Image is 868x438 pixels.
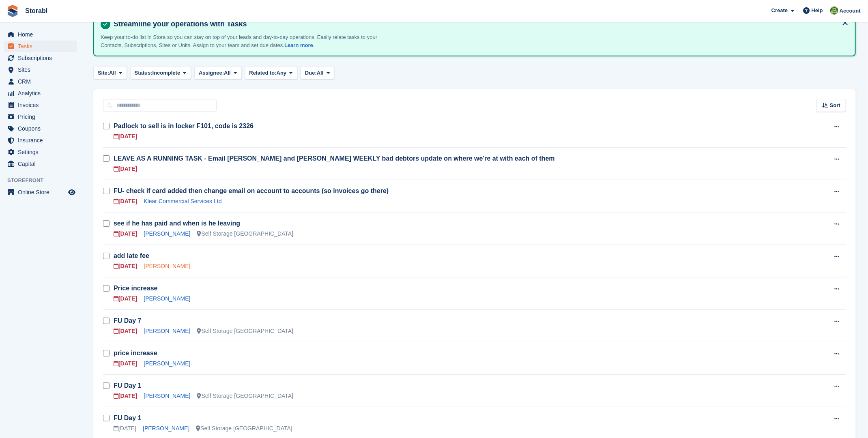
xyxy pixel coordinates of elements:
[101,33,385,49] p: Keep your to-do list in Stora so you can stay on top of your leads and day-to-day operations. Eas...
[98,69,109,77] span: Site:
[305,69,317,77] span: Due:
[197,327,294,335] div: Self Storage [GEOGRAPHIC_DATA]
[114,155,555,162] a: LEAVE AS A RUNNING TASK - Email [PERSON_NAME] and [PERSON_NAME] WEEKLY bad debtors update on wher...
[18,187,67,198] span: Online Store
[114,350,157,356] a: price increase
[18,52,67,64] span: Subscriptions
[18,41,67,52] span: Tasks
[114,122,254,129] a: Padlock to sell is in locker F101, code is 2326
[4,29,77,40] a: menu
[114,197,137,206] div: [DATE]
[114,252,149,259] a: add late fee
[114,187,389,194] a: FU- check if card added then change email on account to accounts (so invoices go there)
[18,123,67,134] span: Coupons
[194,66,242,79] button: Assignee: All
[114,424,136,433] div: [DATE]
[4,99,77,111] a: menu
[130,66,191,79] button: Status: Incomplete
[4,88,77,99] a: menu
[114,132,137,141] div: [DATE]
[196,424,292,433] div: Self Storage [GEOGRAPHIC_DATA]
[114,359,137,368] div: [DATE]
[67,187,77,197] a: Preview store
[114,294,137,303] div: [DATE]
[4,76,77,87] a: menu
[144,230,190,237] a: [PERSON_NAME]
[18,88,67,99] span: Analytics
[4,111,77,122] a: menu
[18,29,67,40] span: Home
[144,263,190,269] a: [PERSON_NAME]
[114,285,158,292] a: Price increase
[4,64,77,75] a: menu
[110,19,849,29] h4: Streamline your operations with Tasks
[144,328,190,334] a: [PERSON_NAME]
[18,64,67,75] span: Sites
[7,176,81,185] span: Storefront
[18,158,67,170] span: Capital
[144,198,221,204] a: Klear Commercial Services Ltd
[812,6,823,15] span: Help
[249,69,277,77] span: Related to:
[144,393,190,399] a: [PERSON_NAME]
[317,69,324,77] span: All
[144,360,190,367] a: [PERSON_NAME]
[224,69,231,77] span: All
[6,5,19,17] img: stora-icon-8386f47178a22dfd0bd8f6a31ec36ba5ce8667c1dd55bd0f319d3a0aa187defe.svg
[143,425,189,432] a: [PERSON_NAME]
[114,230,137,238] div: [DATE]
[830,6,838,15] img: Shurrelle Harrington
[153,69,180,77] span: Incomplete
[114,327,137,335] div: [DATE]
[4,52,77,64] a: menu
[284,42,313,48] a: Learn more
[4,187,77,198] a: menu
[18,76,67,87] span: CRM
[114,392,137,400] div: [DATE]
[114,220,240,227] a: see if he has paid and when is he leaving
[277,69,287,77] span: Any
[114,414,141,421] a: FU Day 1
[830,101,840,109] span: Sort
[245,66,297,79] button: Related to: Any
[135,69,153,77] span: Status:
[93,66,127,79] button: Site: All
[114,382,141,389] a: FU Day 1
[144,295,190,302] a: [PERSON_NAME]
[840,7,861,15] span: Account
[18,99,67,111] span: Invoices
[18,111,67,122] span: Pricing
[18,135,67,146] span: Insurance
[4,123,77,134] a: menu
[18,146,67,158] span: Settings
[771,6,788,15] span: Create
[4,135,77,146] a: menu
[114,262,137,271] div: [DATE]
[109,69,116,77] span: All
[4,146,77,158] a: menu
[114,165,137,173] div: [DATE]
[114,317,141,324] a: FU Day 7
[301,66,334,79] button: Due: All
[22,4,51,17] a: Storabl
[4,158,77,170] a: menu
[197,230,294,238] div: Self Storage [GEOGRAPHIC_DATA]
[197,392,294,400] div: Self Storage [GEOGRAPHIC_DATA]
[199,69,224,77] span: Assignee:
[4,41,77,52] a: menu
